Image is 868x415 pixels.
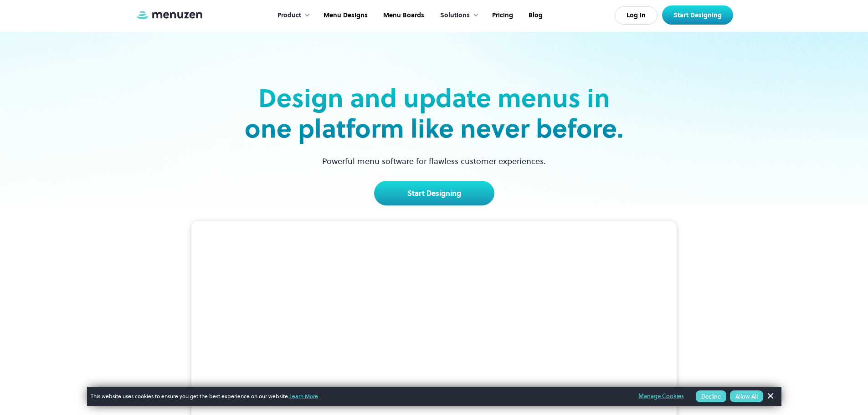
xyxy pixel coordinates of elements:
button: Allow All [730,390,763,402]
button: Decline [696,390,726,402]
a: Manage Cookies [638,391,684,401]
a: Blog [520,1,550,30]
div: Solutions [431,1,483,30]
a: Menu Designs [315,1,375,30]
a: Dismiss Banner [763,389,777,403]
a: Start Designing [662,5,733,25]
a: Start Designing [374,181,494,205]
a: Log In [615,6,657,25]
p: Powerful menu software for flawless customer experiences. [311,155,557,167]
a: Learn More [289,392,318,400]
h2: Design and update menus in one platform like never before. [242,83,627,144]
a: Pricing [483,1,520,30]
div: Product [277,10,301,20]
div: Solutions [440,10,470,20]
div: Product [268,1,315,30]
a: Menu Boards [375,1,431,30]
span: This website uses cookies to ensure you get the best experience on our website. [91,392,626,400]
